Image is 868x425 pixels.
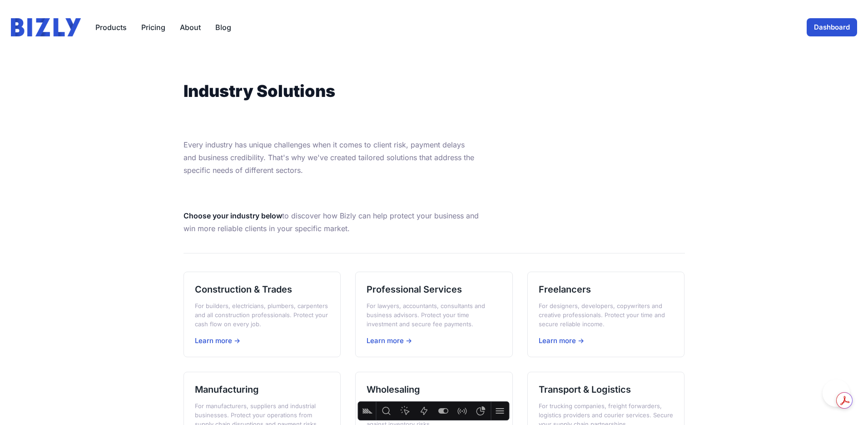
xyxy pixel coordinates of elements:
a: About [180,22,201,33]
span: Learn more → [539,336,584,345]
a: Professional Services For lawyers, accountants, consultants and business advisors. Protect your t... [355,272,513,358]
button: Products [95,22,127,33]
p: For lawyers, accountants, consultants and business advisors. Protect your time investment and sec... [367,301,501,329]
p: Every industry has unique challenges when it comes to client risk, payment delays and business cr... [184,138,479,177]
p: to discover how Bizly can help protect your business and win more reliable clients in your specif... [184,209,479,235]
a: Blog [215,22,231,33]
h3: Professional Services [367,283,501,296]
a: Dashboard [807,18,857,36]
p: For designers, developers, copywriters and creative professionals. Protect your time and secure r... [539,301,674,329]
span: Learn more → [367,336,412,345]
h3: Transport & Logistics [539,383,674,396]
h1: Industry Solutions [184,82,479,100]
a: Construction & Trades For builders, electricians, plumbers, carpenters and all construction profe... [184,272,341,358]
strong: Choose your industry below [184,211,282,220]
h3: Manufacturing [195,383,330,396]
h3: Wholesaling [367,383,501,396]
a: Freelancers For designers, developers, copywriters and creative professionals. Protect your time ... [527,272,685,358]
h3: Construction & Trades [195,283,330,296]
p: For builders, electricians, plumbers, carpenters and all construction professionals. Protect your... [195,301,330,329]
a: Pricing [141,22,165,33]
h3: Freelancers [539,283,674,296]
iframe: Toggle Customer Support [823,379,850,407]
span: Learn more → [195,336,240,345]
